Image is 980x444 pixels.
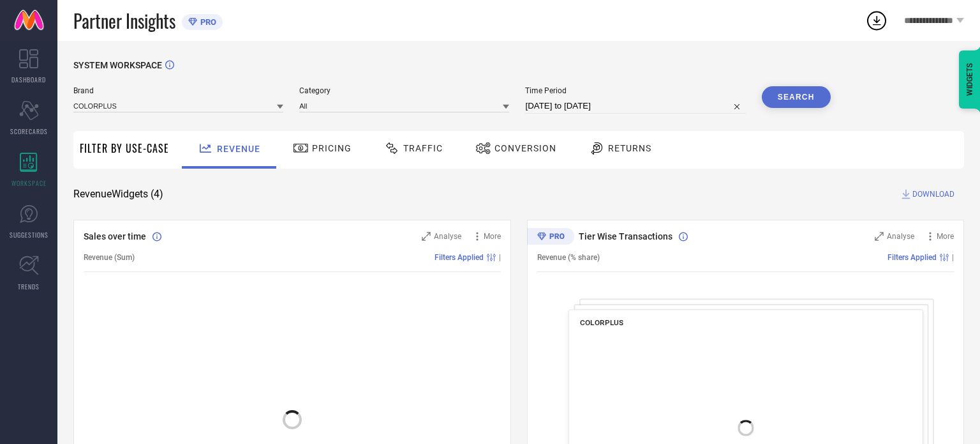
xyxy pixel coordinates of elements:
span: Revenue [217,144,260,154]
span: Category [299,86,509,95]
span: Conversion [494,143,556,153]
svg: Zoom [422,232,431,241]
div: Premium [527,228,574,247]
span: Returns [608,143,651,153]
span: | [952,253,954,262]
span: Revenue (Sum) [84,253,135,262]
span: Traffic [403,143,443,153]
span: Tier Wise Transactions [579,231,672,241]
span: PRO [197,17,216,27]
span: DOWNLOAD [912,188,954,201]
span: SCORECARDS [10,126,48,136]
span: DASHBOARD [11,75,46,84]
span: Brand [73,86,283,95]
span: Revenue (% share) [537,253,600,262]
span: COLORPLUS [579,318,623,327]
span: More [484,232,501,241]
span: Filters Applied [887,253,937,262]
button: Search [762,86,831,108]
span: More [937,232,954,241]
span: TRENDS [18,282,40,291]
span: | [499,253,501,262]
div: Open download list [865,9,888,32]
span: SUGGESTIONS [10,230,48,240]
svg: Zoom [875,232,884,241]
span: Analyse [434,232,461,241]
span: Sales over time [84,231,146,241]
input: Select time period [525,98,745,114]
span: Pricing [312,143,352,153]
span: Time Period [525,86,745,95]
span: SYSTEM WORKSPACE [73,60,162,70]
span: Analyse [887,232,914,241]
span: WORKSPACE [11,178,47,188]
span: Filters Applied [434,253,484,262]
span: Filter By Use-Case [80,141,169,156]
span: Partner Insights [73,8,175,34]
span: Revenue Widgets ( 4 ) [73,188,163,201]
